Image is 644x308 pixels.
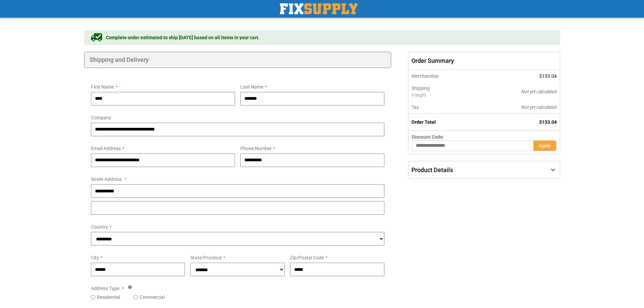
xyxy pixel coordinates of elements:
span: Discount Code: [412,134,444,140]
span: Zip/Postal Code [290,255,324,260]
span: Not yet calculated [521,89,557,94]
th: Merchandise [408,70,476,82]
button: Apply [533,140,556,151]
img: Fix Industrial Supply [280,3,358,14]
span: Country [91,224,108,230]
span: Not yet calculated [521,104,557,110]
span: Email Address [91,146,121,151]
label: Residential [97,294,120,301]
span: Street Address [91,176,122,182]
span: Shipping [411,86,430,91]
span: Apply [539,143,551,148]
span: Product Details [411,166,453,173]
span: State/Province [190,255,222,260]
a: store logo [280,3,358,14]
span: City [91,255,99,260]
th: Tax [408,101,476,114]
span: Address Type [91,286,119,291]
span: Order Summary [408,52,560,70]
span: Last Name [240,84,263,90]
strong: Order Total [411,119,436,125]
label: Commercial [140,294,165,301]
span: Complete order estimated to ship [DATE] based on all items in your cart. [106,34,260,41]
span: $153.04 [539,119,557,125]
span: $153.04 [539,73,557,79]
div: Shipping and Delivery [84,52,391,68]
span: Phone Number [240,146,272,151]
span: Company [91,115,111,120]
span: First Name [91,84,114,90]
span: Freight [411,92,472,98]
